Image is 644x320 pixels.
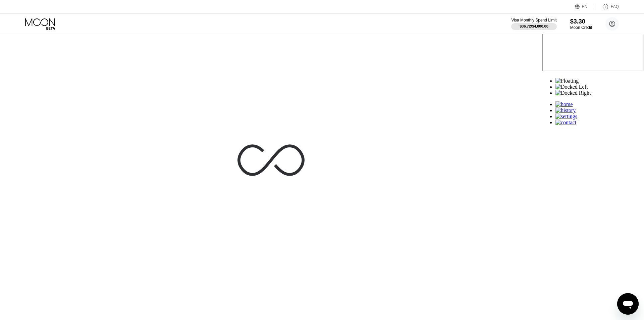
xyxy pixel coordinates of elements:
[555,113,577,120] img: Settings
[555,101,573,107] img: Home
[570,25,592,30] div: Moon Credit
[570,18,592,25] div: $3.30
[555,120,576,126] img: Contact
[595,3,619,10] div: FAQ
[575,3,595,10] div: EN
[582,4,588,9] div: EN
[520,24,548,28] div: $36.72 / $4,000.00
[555,107,576,113] img: History
[511,18,556,22] div: Visa Monthly Spend Limit
[555,90,591,96] img: Docked Right
[555,84,588,90] img: Docked Left
[611,4,619,9] div: FAQ
[511,18,556,30] div: Visa Monthly Spend Limit$36.72/$4,000.00
[617,293,639,315] iframe: Button to launch messaging window
[570,18,592,30] div: $3.30Moon Credit
[555,78,579,84] img: Floating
